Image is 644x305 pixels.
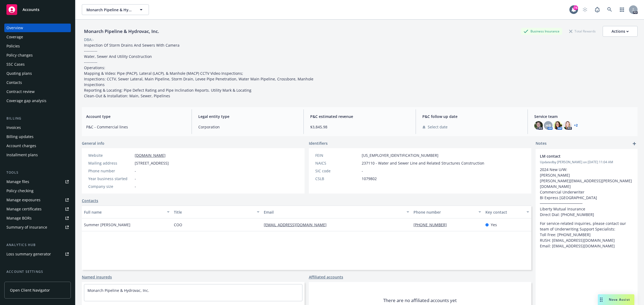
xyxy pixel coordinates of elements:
span: COO [174,222,182,228]
div: Monarch Pipeline & Hydrovac, Inc. [82,28,161,35]
img: photo [554,121,562,130]
a: Coverage gap analysis [4,96,71,105]
button: Actions [603,26,638,37]
div: Coverage [6,33,23,41]
a: add [631,140,638,147]
a: Invoices [4,123,71,132]
button: Title [172,206,262,218]
a: Summary of insurance [4,223,71,232]
div: Service team [6,277,30,285]
div: Full name [84,209,164,215]
a: Account charges [4,142,71,150]
span: Identifiers [309,140,328,146]
div: Drag to move [598,294,605,305]
a: +2 [574,124,578,127]
a: Search [604,4,615,15]
p: 2024 New U/W: [PERSON_NAME] [PERSON_NAME][EMAIL_ADDRESS][PERSON_NAME][DOMAIN_NAME] Commercial Und... [540,167,633,217]
div: Analytics hub [4,242,71,248]
span: Corporation [198,124,297,130]
a: Start snowing [580,4,590,15]
div: SSC Cases [6,60,25,69]
span: Account type [86,114,185,119]
div: Quoting plans [6,69,32,78]
a: Contacts [4,78,71,87]
div: LM contactUpdatedby [PERSON_NAME] on [DATE] 11:04 AM2024 New U/W: [PERSON_NAME] [PERSON_NAME][EMA... [536,149,638,253]
a: Switch app [617,4,627,15]
a: Loss summary generator [4,250,71,258]
a: Affiliated accounts [309,274,343,280]
a: Policy changes [4,51,71,59]
a: Policy checking [4,187,71,195]
div: Policy checking [6,187,34,195]
span: - [135,184,136,189]
button: Full name [82,206,172,218]
div: Year business started [88,176,133,181]
div: Manage files [6,177,29,186]
div: Manage exposures [6,196,41,204]
span: - [362,168,363,174]
span: Summer [PERSON_NAME] [84,222,130,228]
button: Email [262,206,411,218]
div: Phone number [88,168,133,174]
div: Loss summary generator [6,250,51,258]
span: P&C - Commercial lines [86,124,185,130]
a: Monarch Pipeline & Hydrovac, Inc. [87,288,149,293]
span: [US_EMPLOYER_IDENTIFICATION_NUMBER] [362,152,438,158]
span: Select date [428,124,448,130]
a: Manage certificates [4,205,71,213]
div: Company size [88,184,133,189]
button: Nova Assist [598,294,634,305]
p: For service-related inquiries, please contact our team of Underwriting Support Specialists: Toll ... [540,221,633,249]
div: Policy changes [6,51,33,59]
a: [PHONE_NUMBER] [414,222,451,227]
span: P&C estimated revenue [310,114,409,119]
span: P&C follow up date [422,114,521,119]
a: [EMAIL_ADDRESS][DOMAIN_NAME] [264,222,331,227]
div: Contacts [6,78,22,87]
span: Notes [536,140,547,147]
div: Total Rewards [566,28,598,35]
span: General info [82,140,104,146]
div: Billing [4,116,71,121]
span: 1079802 [362,176,377,181]
div: Business Insurance [521,28,562,35]
span: LM contact [540,153,619,159]
div: Mailing address [88,160,133,166]
div: Website [88,152,133,158]
span: - [135,176,136,181]
a: SSC Cases [4,60,71,69]
span: - [135,168,136,174]
a: Manage files [4,177,71,186]
a: Quoting plans [4,69,71,78]
div: Installment plans [6,151,38,159]
div: Overview [6,24,23,32]
div: Policies [6,42,20,50]
span: Yes [491,222,497,228]
span: Manage exposures [4,196,71,204]
div: Title [174,209,254,215]
span: 237110 - Water and Sewer Line and Related Structures Construction [362,160,484,166]
button: Monarch Pipeline & Hydrovac, Inc. [82,4,149,15]
a: Contract review [4,87,71,96]
span: There are no affiliated accounts yet [383,297,457,304]
div: Tools [4,170,71,175]
button: Key contact [483,206,531,218]
div: Summary of insurance [6,223,47,232]
span: $3,845.98 [310,124,409,130]
span: HB [546,123,551,128]
div: Account settings [4,269,71,274]
a: Accounts [4,2,71,17]
a: Service team [4,277,71,285]
a: Named insureds [82,274,112,280]
div: Key contact [485,209,523,215]
div: Account charges [6,142,36,150]
img: photo [563,121,572,130]
div: FEIN [315,152,360,158]
span: Updated by [PERSON_NAME] on [DATE] 11:04 AM [540,160,633,165]
span: Monarch Pipeline & Hydrovac, Inc. [86,7,133,13]
button: Phone number [411,206,483,218]
span: Nova Assist [609,297,630,302]
span: Inspection Of Storm Drains And Sewers With Camera ---------- Water, Sewer And Utility Constructio... [84,43,314,98]
div: DBA: - [84,37,94,42]
span: Legal entity type [198,114,297,119]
